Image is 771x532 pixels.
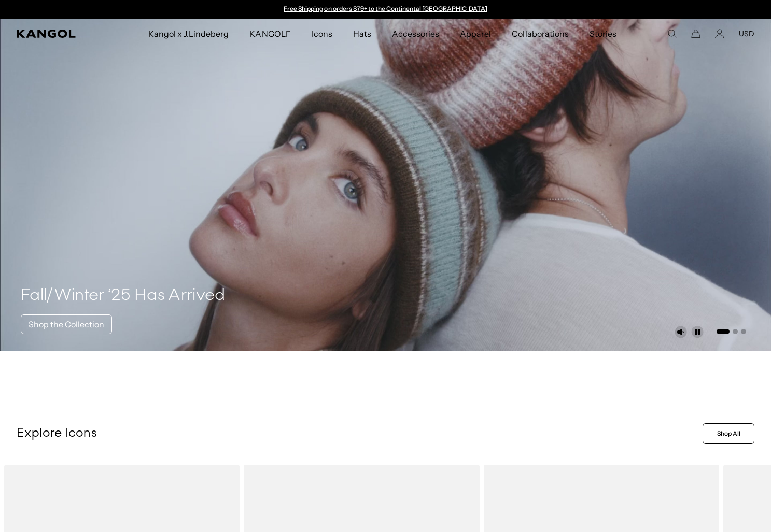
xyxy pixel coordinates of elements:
[353,19,371,49] span: Hats
[301,19,343,49] a: Icons
[138,19,240,49] a: Kangol x J.Lindeberg
[703,423,754,444] a: Shop All
[312,19,332,49] span: Icons
[279,5,493,13] slideshow-component: Announcement bar
[675,326,687,338] button: Unmute
[279,5,493,13] div: 1 of 2
[284,5,487,12] a: Free Shipping on orders $79+ to the Continental [GEOGRAPHIC_DATA]
[249,19,290,49] span: KANGOLF
[450,19,501,49] a: Apparel
[717,329,730,334] button: Go to slide 1
[739,29,754,38] button: USD
[512,19,568,49] span: Collaborations
[460,19,491,49] span: Apparel
[392,19,439,49] span: Accessories
[667,29,677,38] summary: Search here
[343,19,382,49] a: Hats
[590,19,616,49] span: Stories
[148,19,229,49] span: Kangol x J.Lindeberg
[21,314,112,334] a: Shop the Collection
[21,285,226,306] h4: Fall/Winter ‘25 Has Arrived
[716,327,746,335] ul: Select a slide to show
[382,19,450,49] a: Accessories
[279,5,493,13] div: Announcement
[501,19,579,49] a: Collaborations
[733,329,738,334] button: Go to slide 2
[17,30,97,38] a: Kangol
[691,29,700,38] button: Cart
[579,19,627,49] a: Stories
[741,329,746,334] button: Go to slide 3
[691,326,704,338] button: Pause
[239,19,301,49] a: KANGOLF
[715,29,724,38] a: Account
[17,426,698,441] p: Explore Icons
